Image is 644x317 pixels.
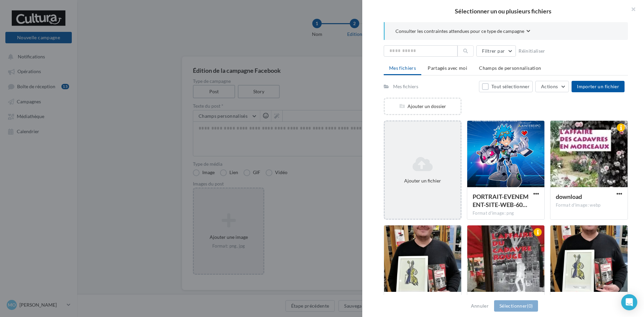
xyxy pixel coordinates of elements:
span: download [556,193,582,200]
span: Actions [541,84,558,89]
span: Mes fichiers [389,65,416,71]
div: Ajouter un dossier [385,103,461,110]
button: Consulter les contraintes attendues pour ce type de campagne [395,28,530,36]
div: Open Intercom Messenger [621,294,637,310]
span: PORTRAIT-EVENEMENT-SITE-WEB-600-x-800-px-5 [473,193,529,208]
button: Filtrer par [476,45,516,57]
span: (0) [527,303,533,309]
button: Actions [535,81,569,92]
span: Champs de personnalisation [479,65,541,71]
span: Partagés avec moi [428,65,467,71]
div: Format d'image: webp [556,202,622,208]
button: Tout sélectionner [479,81,533,92]
div: Mes fichiers [393,83,418,90]
button: Annuler [468,302,491,310]
div: Ajouter un fichier [387,177,458,184]
span: Importer un fichier [577,84,619,89]
button: Importer un fichier [572,81,625,92]
h2: Sélectionner un ou plusieurs fichiers [373,8,633,14]
div: Format d'image: png [473,210,539,216]
button: Sélectionner(0) [494,300,538,312]
span: Consulter les contraintes attendues pour ce type de campagne [395,28,524,35]
button: Réinitialiser [516,47,548,55]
